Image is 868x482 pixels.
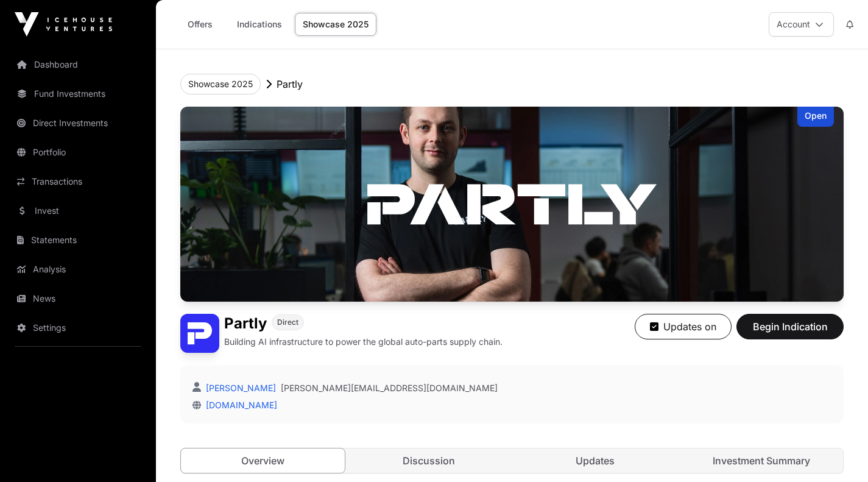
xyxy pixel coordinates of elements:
a: Offers [175,13,224,36]
img: Icehouse Ventures Logo [15,12,112,37]
a: Invest [10,197,146,224]
a: Settings [10,314,146,341]
a: Updates [513,448,677,473]
p: Building AI infrastructure to power the global auto-parts supply chain. [224,336,503,348]
div: Open [797,107,834,127]
a: [PERSON_NAME][EMAIL_ADDRESS][DOMAIN_NAME] [281,382,498,394]
a: Portfolio [10,139,146,166]
button: Updates on [635,314,732,339]
a: Showcase 2025 [295,13,376,36]
button: Showcase 2025 [180,74,261,94]
a: Begin Indication [736,326,844,338]
a: News [10,285,146,312]
a: Fund Investments [10,80,146,107]
a: Indications [229,13,290,36]
img: Partly [180,314,219,353]
a: Statements [10,227,146,253]
a: [DOMAIN_NAME] [201,400,277,410]
a: Analysis [10,256,146,283]
span: Direct [277,317,298,327]
button: Begin Indication [736,314,844,339]
img: Partly [180,107,844,302]
a: Overview [180,448,345,473]
iframe: Chat Widget [807,424,868,482]
a: Transactions [10,168,146,195]
button: Account [769,12,834,37]
a: Direct Investments [10,110,146,136]
h1: Partly [224,314,267,333]
a: Investment Summary [679,448,843,473]
a: Dashboard [10,51,146,78]
a: Discussion [347,448,511,473]
span: Begin Indication [752,319,828,334]
p: Partly [277,77,303,91]
nav: Tabs [181,448,843,473]
a: [PERSON_NAME] [203,383,276,393]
